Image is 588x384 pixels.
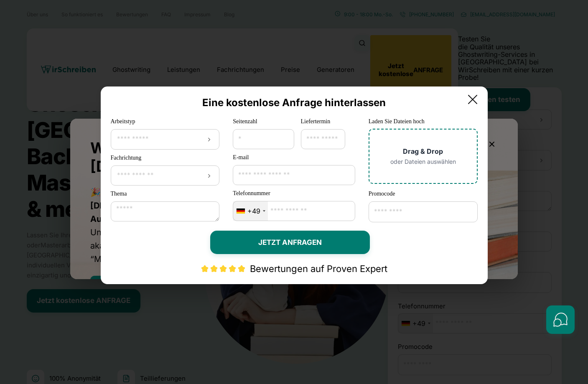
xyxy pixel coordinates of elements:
[111,153,142,163] label: Fachrichtung
[111,97,478,109] h2: Eine kostenlose Anfrage hinterlassen
[301,117,331,127] label: Liefertermin
[233,188,355,198] label: Telefonnummer
[390,158,456,165] span: oder Dateien auswählen
[247,207,260,215] div: +49
[210,231,370,254] button: JETZT ANFRAGEN
[111,189,220,199] label: Thema
[403,147,443,155] span: Drag & Drop
[250,263,387,274] a: Bewertungen auf Proven Expert
[233,117,294,127] label: Seitenzahl
[233,201,268,221] div: Telephone country code
[111,117,135,127] label: Arbeitstyp
[369,117,425,127] label: Laden Sie Dateien hoch
[233,153,355,163] label: E-mail
[201,264,246,273] img: stars
[383,142,463,170] button: Drag & Drop oder Dateien auswählen
[369,189,478,199] label: Promocode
